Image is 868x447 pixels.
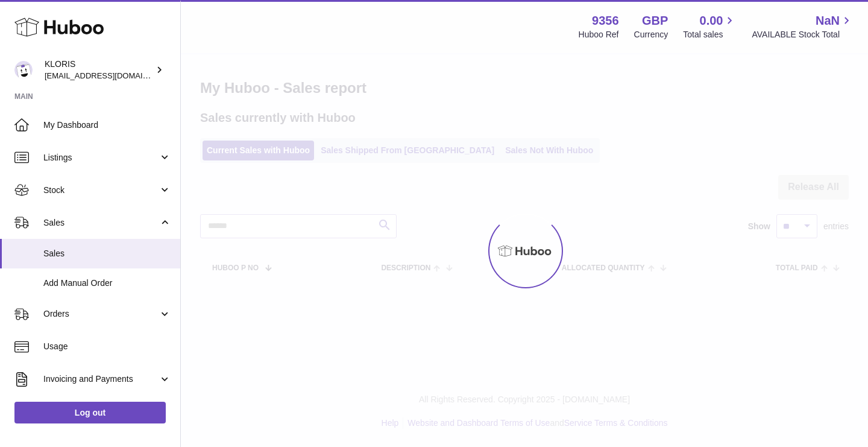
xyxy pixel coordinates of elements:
span: Usage [43,341,171,352]
span: My Dashboard [43,119,171,131]
a: 0.00 Total sales [683,13,737,40]
div: Currency [634,29,668,40]
span: [EMAIL_ADDRESS][DOMAIN_NAME] [45,71,177,80]
span: Invoicing and Payments [43,373,159,385]
span: Add Manual Order [43,277,171,289]
strong: 9356 [592,13,619,29]
div: Huboo Ref [579,29,619,40]
span: AVAILABLE Stock Total [752,29,854,40]
span: NaN [816,13,840,29]
span: Sales [43,217,159,229]
span: Orders [43,308,159,320]
img: huboo@kloriscbd.com [14,61,33,79]
span: Total sales [683,29,737,40]
a: Log out [14,402,166,423]
span: Sales [43,248,171,259]
a: NaN AVAILABLE Stock Total [752,13,854,40]
span: 0.00 [700,13,723,29]
div: KLORIS [45,59,153,81]
span: Listings [43,152,159,163]
span: Stock [43,185,159,196]
strong: GBP [642,13,668,29]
